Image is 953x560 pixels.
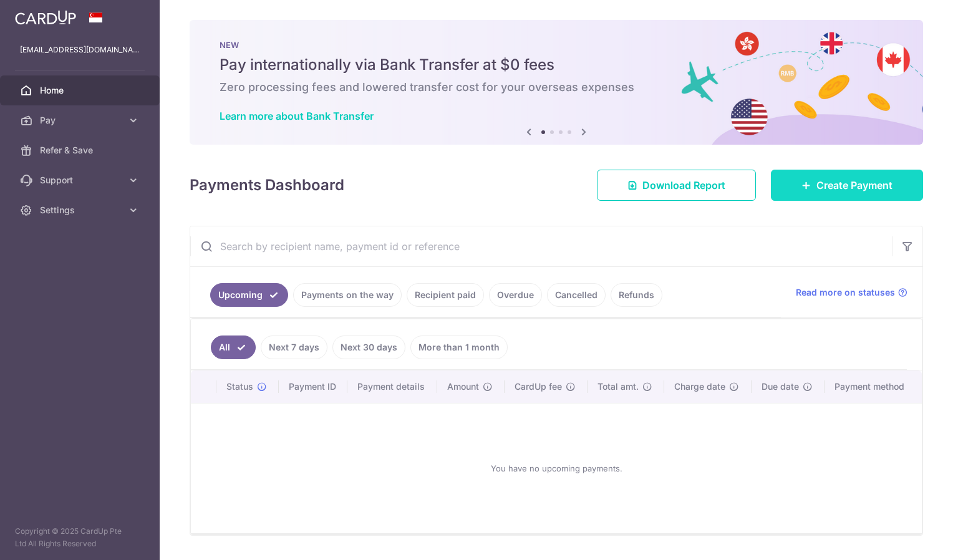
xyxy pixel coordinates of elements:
p: NEW [220,40,893,50]
a: Payments on the way [293,283,402,307]
img: Bank transfer banner [190,20,923,145]
a: More than 1 month [410,336,508,359]
a: Upcoming [210,283,288,307]
span: Status [226,380,253,393]
a: Create Payment [771,170,923,201]
span: Total amt. [597,380,639,393]
span: Support [40,174,122,186]
p: [EMAIL_ADDRESS][DOMAIN_NAME] [20,44,140,56]
h5: Pay internationally via Bank Transfer at $0 fees [220,55,893,75]
span: Settings [40,204,122,216]
a: Overdue [489,283,542,307]
span: Due date [762,380,799,393]
div: You have no upcoming payments. [206,413,907,523]
a: All [211,336,256,359]
span: Create Payment [816,178,893,193]
img: CardUp [15,10,76,25]
a: Read more on statuses [796,286,907,299]
th: Payment ID [279,370,348,403]
span: Refer & Save [40,144,122,157]
span: Home [40,84,122,97]
span: Pay [40,114,122,127]
span: Amount [447,380,479,393]
a: Learn more about Bank Transfer [220,110,374,122]
a: Cancelled [547,283,606,307]
h4: Payments Dashboard [190,174,344,196]
h6: Zero processing fees and lowered transfer cost for your overseas expenses [220,80,893,95]
span: Read more on statuses [796,286,895,299]
th: Payment details [347,370,437,403]
a: Download Report [597,170,756,201]
a: Recipient paid [407,283,484,307]
span: Charge date [674,380,725,393]
a: Next 7 days [261,336,327,359]
span: CardUp fee [515,380,562,393]
input: Search by recipient name, payment id or reference [190,226,893,266]
span: Download Report [642,178,725,193]
a: Next 30 days [332,336,405,359]
a: Refunds [611,283,662,307]
th: Payment method [825,370,922,403]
